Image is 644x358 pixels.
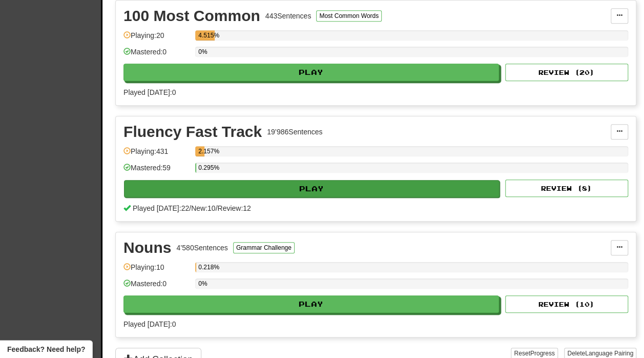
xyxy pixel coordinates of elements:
[123,30,190,47] div: Playing: 20
[123,88,176,96] span: Played [DATE]: 0
[123,262,190,279] div: Playing: 10
[123,64,499,81] button: Play
[133,204,189,212] span: Played [DATE]: 22
[123,8,260,24] div: 100 Most Common
[505,180,628,197] button: Review (8)
[123,163,190,180] div: Mastered: 59
[7,344,85,354] span: Open feedback widget
[176,243,227,253] div: 4’580 Sentences
[123,124,262,140] div: Fluency Fast Track
[123,47,190,64] div: Mastered: 0
[123,295,499,313] button: Play
[505,295,628,313] button: Review (10)
[123,279,190,295] div: Mastered: 0
[233,242,295,253] button: Grammar Challenge
[123,320,176,328] span: Played [DATE]: 0
[198,146,204,156] div: 2.157%
[530,350,555,357] span: Progress
[189,204,191,212] span: /
[124,180,500,197] button: Play
[217,204,251,212] span: Review: 12
[123,240,171,255] div: Nouns
[216,204,218,212] span: /
[123,146,190,163] div: Playing: 431
[585,350,633,357] span: Language Pairing
[316,10,382,22] button: Most Common Words
[265,11,311,21] div: 443 Sentences
[198,30,215,41] div: 4.515%
[267,127,322,137] div: 19’986 Sentences
[191,204,215,212] span: New: 10
[505,64,628,81] button: Review (20)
